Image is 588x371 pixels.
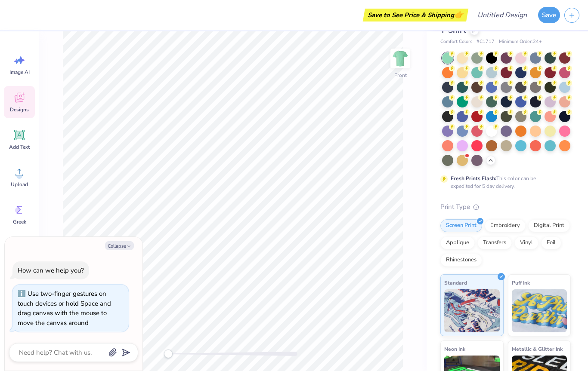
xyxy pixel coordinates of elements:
div: Screen Print [440,219,482,232]
span: Standard [444,278,467,287]
div: Applique [440,236,475,249]
input: Untitled Design [470,6,534,24]
img: Front [392,50,409,67]
span: Upload [11,181,28,188]
div: Embroidery [485,219,526,232]
div: Transfers [477,236,512,249]
button: Save [538,7,560,23]
span: Neon Ink [444,344,465,353]
div: Front [394,71,407,79]
div: This color can be expedited for 5 day delivery. [451,175,557,190]
div: How can we help you? [18,266,84,275]
button: Collapse [105,241,134,250]
div: Digital Print [528,219,570,232]
div: Rhinestones [440,254,482,267]
div: Accessibility label [164,350,173,358]
span: Minimum Order: 24 + [499,38,542,46]
span: Add Text [9,144,30,150]
div: Foil [541,236,561,249]
span: 👉 [454,9,464,20]
div: Use two-finger gestures on touch devices or hold Space and drag canvas with the mouse to move the... [18,289,111,327]
span: Designs [10,106,29,113]
span: # C1717 [477,38,495,46]
img: Puff Ink [512,289,567,332]
span: Metallic & Glitter Ink [512,344,563,353]
span: Puff Ink [512,278,530,287]
img: Standard [444,289,500,332]
span: Greek [13,218,26,225]
span: Image AI [9,69,30,76]
span: Comfort Colors [440,38,472,46]
div: Save to See Price & Shipping [365,9,466,21]
div: Print Type [440,202,571,212]
div: Vinyl [514,236,538,249]
strong: Fresh Prints Flash: [451,175,496,182]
